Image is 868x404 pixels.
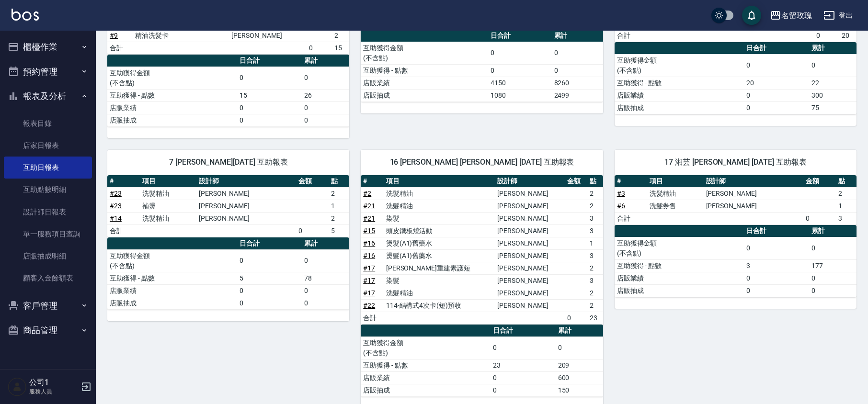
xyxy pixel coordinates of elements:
[744,284,809,297] td: 0
[361,359,491,371] td: 互助獲得 - 點數
[615,77,744,89] td: 互助獲得 - 點數
[329,212,349,224] td: 2
[384,175,495,188] th: 項目
[361,42,488,64] td: 互助獲得金額 (不含點)
[4,112,92,135] a: 報表目錄
[615,175,647,188] th: #
[836,200,857,212] td: 1
[133,29,229,42] td: 精油洗髮卡
[495,212,564,224] td: [PERSON_NAME]
[363,302,375,309] a: #22
[556,371,603,384] td: 600
[491,371,556,384] td: 0
[302,249,349,272] td: 0
[237,114,302,126] td: 0
[107,67,237,89] td: 互助獲得金額 (不含點)
[556,384,603,396] td: 150
[107,55,349,127] table: a dense table
[495,175,564,188] th: 設計師
[372,157,591,167] span: 16 [PERSON_NAME] [PERSON_NAME] [DATE] 互助報表
[809,54,857,77] td: 0
[565,175,587,188] th: 金額
[107,175,140,188] th: #
[110,32,118,39] a: #9
[491,384,556,396] td: 0
[361,77,488,89] td: 店販業績
[488,77,552,89] td: 4150
[4,135,92,157] a: 店家日報表
[495,287,564,299] td: [PERSON_NAME]
[836,187,857,200] td: 2
[107,175,349,237] table: a dense table
[495,274,564,287] td: [PERSON_NAME]
[237,55,302,67] th: 日合計
[140,212,196,224] td: 洗髮精油
[744,225,809,237] th: 日合計
[626,157,845,167] span: 17 湘芸 [PERSON_NAME] [DATE] 互助報表
[237,237,302,250] th: 日合計
[836,175,857,188] th: 點
[237,249,302,272] td: 0
[363,190,371,197] a: #2
[4,84,92,109] button: 報表及分析
[4,34,92,59] button: 櫃檯作業
[302,284,349,297] td: 0
[803,212,836,224] td: 0
[329,224,349,237] td: 5
[29,387,78,396] p: 服務人員
[296,224,329,237] td: 0
[110,202,122,210] a: #23
[495,249,564,262] td: [PERSON_NAME]
[617,202,625,210] a: #6
[384,274,495,287] td: 染髮
[237,297,302,309] td: 0
[107,297,237,309] td: 店販抽成
[329,187,349,200] td: 2
[361,325,603,397] table: a dense table
[237,284,302,297] td: 0
[647,175,704,188] th: 項目
[302,67,349,89] td: 0
[587,249,603,262] td: 3
[587,175,603,188] th: 點
[384,237,495,249] td: 燙髮(A1)舊藥水
[363,252,375,259] a: #16
[196,187,297,200] td: [PERSON_NAME]
[361,89,488,101] td: 店販抽成
[384,200,495,212] td: 洗髮精油
[809,101,857,114] td: 75
[110,214,122,222] a: #14
[363,227,375,235] a: #15
[384,224,495,237] td: 頭皮鐵板燒活動
[361,30,603,102] table: a dense table
[809,259,857,272] td: 177
[552,30,603,42] th: 累計
[744,77,809,89] td: 20
[495,299,564,312] td: [PERSON_NAME]
[307,42,332,54] td: 0
[107,224,140,237] td: 合計
[495,224,564,237] td: [PERSON_NAME]
[384,262,495,274] td: [PERSON_NAME]重建素護短
[237,67,302,89] td: 0
[196,212,297,224] td: [PERSON_NAME]
[742,6,761,25] button: save
[384,212,495,224] td: 染髮
[107,114,237,126] td: 店販抽成
[237,272,302,284] td: 5
[495,200,564,212] td: [PERSON_NAME]
[809,225,857,237] th: 累計
[363,289,375,297] a: #17
[4,223,92,245] a: 單一服務項目查詢
[556,325,603,337] th: 累計
[332,29,349,42] td: 2
[107,89,237,101] td: 互助獲得 - 點數
[587,274,603,287] td: 3
[803,175,836,188] th: 金額
[809,42,857,55] th: 累計
[495,187,564,200] td: [PERSON_NAME]
[744,272,809,284] td: 0
[615,42,857,114] table: a dense table
[363,214,375,222] a: #21
[615,212,647,224] td: 合計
